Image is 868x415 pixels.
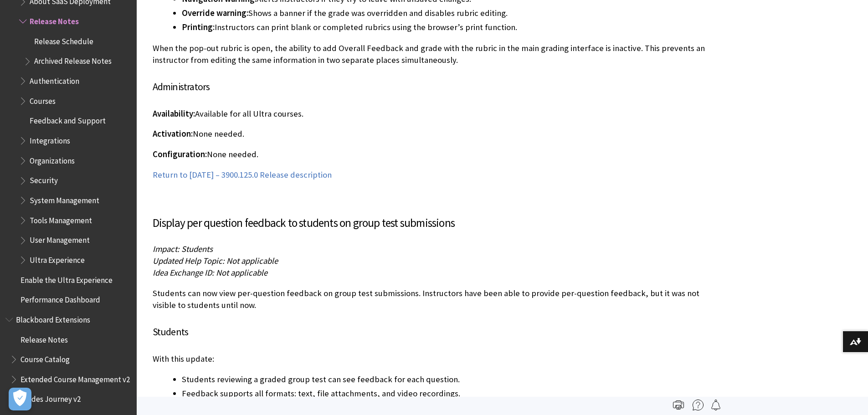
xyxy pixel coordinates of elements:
h4: Administrators [153,79,718,94]
span: Release Notes [30,14,79,26]
span: Idea Exchange ID: Not applicable [153,267,267,278]
p: Available for all Ultra courses. [153,108,718,120]
li: Feedback supports all formats: text, file attachments, and video recordings. [182,387,718,400]
a: Return to [DATE] – 3900.125.0 Release description [153,169,332,180]
span: Security [30,173,58,185]
span: Printing: [182,22,215,32]
span: Archived Release Notes [34,54,112,66]
button: Open Preferences [9,388,31,410]
p: Students can now view per-question feedback on group test submissions. Instructors have been able... [153,287,718,311]
span: Enable the Ultra Experience [21,272,113,285]
span: System Management [30,193,99,205]
img: More help [693,400,704,410]
img: Print [673,400,684,410]
span: Organizations [30,153,75,165]
span: Course Catalog [21,352,70,364]
h3: Display per question feedback to students on group test submissions [153,215,718,232]
span: Updated Help Topic: Not applicable [153,256,278,266]
span: Activation: [153,128,193,139]
span: Courses [30,93,56,106]
span: Extended Course Management v2 [21,372,130,384]
span: Grades Journey v2 [21,392,81,404]
p: None needed. [153,128,718,140]
span: Performance Dashboard [21,292,100,304]
span: User Management [30,233,90,245]
p: When the pop-out rubric is open, the ability to add Overall Feedback and grade with the rubric in... [153,42,718,66]
span: Integrations [30,133,70,145]
span: Release Schedule [34,34,93,46]
span: Availability: [153,108,195,119]
span: Release Notes [21,332,68,344]
span: Override warning: [182,8,248,18]
span: Impact: Students [153,244,213,254]
span: Tools Management [30,213,92,225]
span: Ultra Experience [30,252,85,265]
li: Students reviewing a graded group test can see feedback for each question. [182,373,718,386]
span: Authentication [30,73,79,86]
p: None needed. [153,149,718,160]
img: Follow this page [710,400,721,410]
p: With this update: [153,353,718,365]
span: Blackboard Extensions [16,312,90,324]
li: Shows a banner if the grade was overridden and disables rubric editing. [182,7,718,20]
span: Feedback and Support [30,113,106,126]
li: Instructors can print blank or completed rubrics using the browser’s print function. [182,21,718,34]
span: Configuration: [153,149,207,159]
h4: Students [153,324,718,339]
